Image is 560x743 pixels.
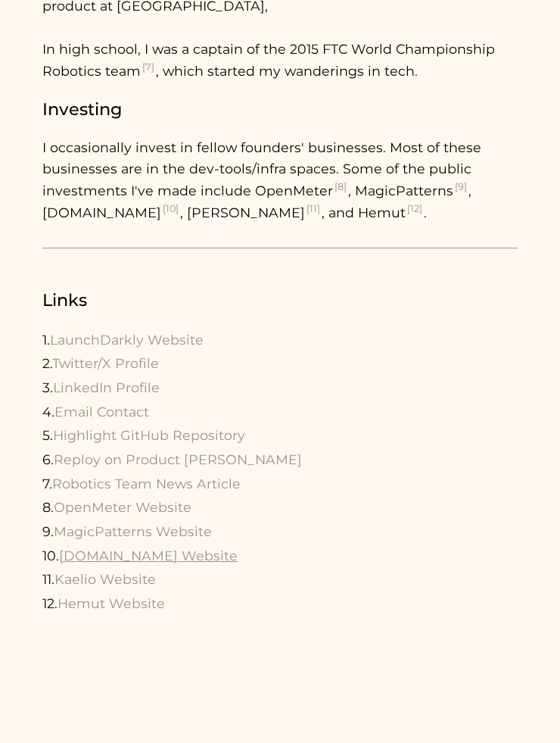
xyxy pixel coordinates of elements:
[333,181,348,192] sup: [8]
[161,204,180,220] a: [10]
[333,183,348,198] a: [8]
[52,355,159,371] a: Twitter/X Profile
[305,204,322,220] a: [11]
[42,137,518,223] p: I occasionally invest in fellow founders' businesses. Most of these businesses are in the dev-too...
[50,332,204,348] a: LaunchDarkly Website
[406,204,424,220] a: [12]
[42,328,518,616] p: 1. 2. 3. 4. 5. 6. 7. 8. 9. 10. 11. 12.
[54,499,191,515] a: OpenMeter Website
[406,203,424,214] sup: [12]
[141,63,156,79] a: [7]
[453,183,468,198] a: [9]
[54,404,149,420] a: Email Contact
[54,571,156,587] a: Kaelio Website
[141,61,156,73] sup: [7]
[161,203,180,214] sup: [10]
[53,427,245,443] a: Highlight GitHub Repository
[58,595,165,611] a: Hemut Website
[54,523,212,539] a: MagicPatterns Website
[305,203,322,214] sup: [11]
[52,476,241,492] a: Robotics Team News Article
[54,451,302,467] a: Reploy on Product [PERSON_NAME]
[42,289,518,311] h3: Links
[53,379,160,395] a: LinkedIn Profile
[59,548,238,563] a: [DOMAIN_NAME] Website
[42,98,518,120] h3: Investing
[453,181,468,192] sup: [9]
